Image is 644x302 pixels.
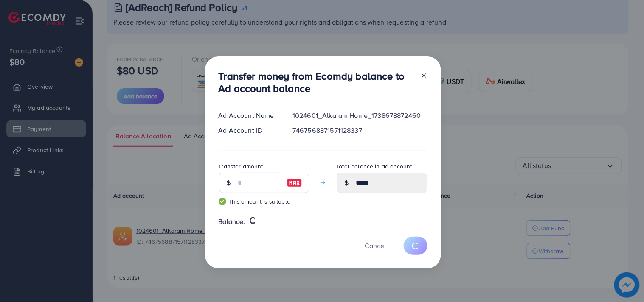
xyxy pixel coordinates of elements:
button: Cancel [354,237,397,255]
div: Ad Account ID [212,126,286,135]
span: Cancel [365,241,386,250]
div: 7467568871571128337 [286,126,434,135]
small: This amount is suitable [219,197,309,206]
h3: Transfer money from Ecomdy balance to Ad account balance [219,70,414,95]
label: Transfer amount [219,162,263,171]
span: Balance: [219,217,245,226]
div: 1024601_Alkaram Home_1738678872460 [286,111,434,120]
img: image [287,178,302,188]
div: Ad Account Name [212,111,286,120]
label: Total balance in ad account [337,162,412,171]
img: guide [219,198,226,205]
